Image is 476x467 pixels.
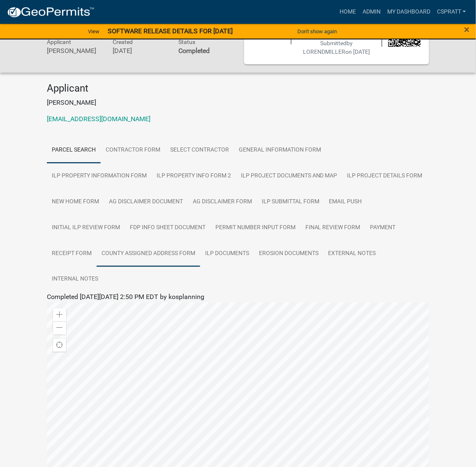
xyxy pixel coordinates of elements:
a: My Dashboard [384,4,434,20]
a: [EMAIL_ADDRESS][DOMAIN_NAME] [47,115,150,123]
button: Close [464,25,470,35]
a: Home [336,4,359,20]
h4: Applicant [47,83,429,94]
a: cspratt [434,4,469,20]
a: ILP Property Info Form 2 [152,163,236,189]
a: FDP INFO Sheet Document [125,215,210,241]
strong: Completed [178,47,210,55]
a: View [85,25,103,38]
a: Initial ILP Review Form [47,215,125,241]
a: Receipt Form [47,241,97,267]
a: ILP Property Information Form [47,163,152,189]
span: Status [178,39,195,45]
a: Erosion Documents [254,241,323,267]
p: [PERSON_NAME] [47,98,429,108]
a: General Information Form [234,137,326,163]
a: External Notes [323,241,381,267]
a: ILP Documents [200,241,254,267]
span: Created [113,39,133,45]
div: Zoom in [53,308,66,322]
a: Select contractor [165,137,234,163]
a: Final Review Form [300,215,365,241]
a: Internal Notes [47,267,103,293]
a: Email Push [324,189,367,215]
a: ILP Project Details Form [342,163,427,189]
div: Find my location [53,339,66,352]
a: ILP Project Documents and Map [236,163,342,189]
a: ILP Submittal Form [257,189,324,215]
a: Ag Disclaimer Form [188,189,257,215]
h6: [DATE] [113,47,166,55]
a: Payment [365,215,401,241]
span: × [464,24,470,35]
a: Ag Disclaimer Document [104,189,188,215]
a: Permit Number Input Form [210,215,300,241]
strong: SOFTWARE RELEASE DETAILS FOR [DATE] [108,27,233,35]
a: Admin [359,4,384,20]
span: Applicant [47,39,71,45]
a: Contractor Form [101,137,165,163]
h6: [PERSON_NAME] [47,47,100,55]
button: Don't show again [294,25,340,38]
div: Zoom out [53,322,66,335]
a: County Assigned Address Form [97,241,200,267]
span: Completed [DATE][DATE] 2:50 PM EDT by kosplanning [47,293,204,301]
a: New Home Form [47,189,104,215]
a: Parcel search [47,137,101,163]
